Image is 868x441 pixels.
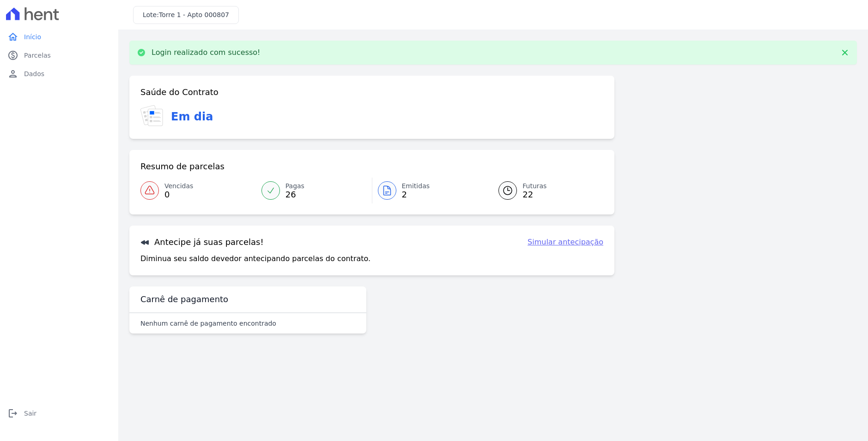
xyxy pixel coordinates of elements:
span: Futuras [522,181,546,191]
span: Parcelas [24,51,51,60]
h3: Lote: [143,10,229,20]
p: Login realizado com sucesso! [152,48,261,57]
span: Pagas [285,181,304,191]
i: person [7,68,18,79]
h3: Em dia [171,108,213,125]
p: Nenhum carnê de pagamento encontrado [140,319,276,328]
a: Pagas 26 [256,178,372,203]
a: personDados [4,65,115,83]
h3: Saúde do Contrato [140,87,219,98]
span: 26 [285,191,304,198]
span: 2 [402,191,430,198]
h3: Resumo de parcelas [140,161,225,172]
span: 22 [522,191,546,198]
a: paidParcelas [4,46,115,65]
i: logout [7,408,18,419]
a: Vencidas 0 [140,178,256,203]
a: Emitidas 2 [372,178,488,203]
span: Vencidas [164,181,193,191]
span: Torre 1 - Apto 000807 [159,11,229,18]
p: Diminua seu saldo devedor antecipando parcelas do contrato. [140,253,370,264]
h3: Antecipe já suas parcelas! [140,237,264,248]
i: home [7,31,18,42]
a: logoutSair [4,404,115,423]
span: Emitidas [402,181,430,191]
h3: Carnê de pagamento [140,294,228,305]
i: paid [7,50,18,61]
span: Dados [24,69,44,78]
span: 0 [164,191,193,198]
a: Futuras 22 [487,178,603,203]
span: Sair [24,409,36,418]
span: Início [24,32,41,42]
a: homeInício [4,28,115,46]
a: Simular antecipação [528,237,603,248]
